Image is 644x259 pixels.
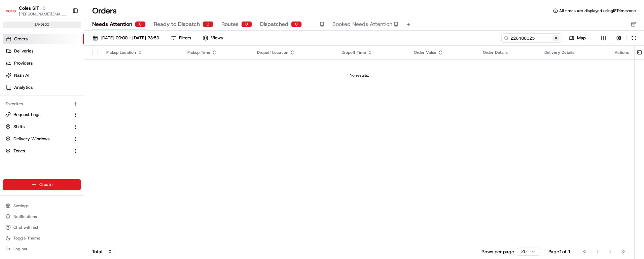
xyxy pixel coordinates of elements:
button: Map [565,34,590,42]
span: Pylon [67,114,81,119]
input: Clear [17,43,111,50]
span: Delivery Windows [13,136,49,142]
div: Order Value [414,50,472,55]
div: Start new chat [23,64,110,71]
div: We're available if you need us! [23,71,85,76]
button: Filters [168,33,194,43]
img: Coles SIT [5,5,16,16]
span: Zones [13,148,25,154]
button: Log out [3,244,81,254]
div: Actions [615,50,629,55]
a: Providers [3,58,84,69]
div: Dropoff Time [342,50,403,55]
div: Total [92,248,115,255]
span: [DATE] 00:00 - [DATE] 23:59 [101,35,159,41]
a: Delivery Windows [5,136,70,142]
div: No results. [87,73,632,78]
a: 💻API Documentation [54,95,111,107]
div: 💻 [57,98,62,104]
button: Shifts [3,121,81,132]
span: Ready to Dispatch [154,20,200,28]
div: Pickup Location [106,50,177,55]
button: Delivery Windows [3,134,81,144]
span: Views [211,35,223,41]
button: Views [200,33,226,43]
div: 0 [291,21,302,27]
span: Orders [14,36,28,42]
button: Zones [3,146,81,156]
div: Delivery Details [544,50,604,55]
span: Create [39,182,52,188]
span: API Documentation [64,98,108,104]
div: 0 [135,21,146,27]
span: Log out [13,246,27,252]
span: Request Logs [13,112,40,118]
a: Orders [3,34,84,44]
span: Providers [14,60,33,66]
span: Notifications [13,214,37,219]
a: Request Logs [5,112,70,118]
a: 📗Knowledge Base [4,95,54,107]
span: Dispatched [260,20,288,28]
div: Pickup Time [187,50,246,55]
a: Powered byPylon [47,114,81,119]
span: Nash AI [14,72,29,78]
span: Deliveries [14,48,33,54]
div: Order Details [483,50,534,55]
button: Create [3,179,81,190]
div: 0 [241,21,252,27]
button: Request Logs [3,109,81,120]
button: Refresh [629,33,639,43]
a: Nash AI [3,70,84,81]
div: 0 [203,21,213,27]
button: Chat with us! [3,223,81,232]
img: 1736555255976-a54dd68f-1ca7-489b-9aae-adbdc363a1c4 [7,64,19,76]
button: Coles SITColes SIT[PERSON_NAME][EMAIL_ADDRESS][PERSON_NAME][PERSON_NAME][DOMAIN_NAME] [3,3,70,19]
div: sandbox [3,22,81,28]
button: Start new chat [114,66,122,74]
div: 0 [105,248,115,255]
a: Deliveries [3,46,84,57]
span: Knowledge Base [13,98,51,104]
span: Booked Needs Attention [332,20,392,28]
span: Settings [13,203,29,209]
button: Notifications [3,212,81,221]
img: Nash [7,7,20,20]
span: Chat with us! [13,225,38,230]
a: Shifts [5,124,70,130]
a: Zones [5,148,70,154]
span: Shifts [13,124,25,130]
div: Favorites [3,99,81,109]
h1: Orders [92,5,117,16]
div: Filters [179,35,191,41]
button: [PERSON_NAME][EMAIL_ADDRESS][PERSON_NAME][PERSON_NAME][DOMAIN_NAME] [19,11,67,17]
span: Toggle Theme [13,235,40,241]
input: Type to search [501,33,562,43]
a: Analytics [3,82,84,93]
button: Toggle Theme [3,233,81,243]
span: Routes [221,20,239,28]
button: Coles SIT [19,5,39,11]
button: Settings [3,201,81,211]
button: [DATE] 00:00 - [DATE] 23:59 [90,33,162,43]
p: Welcome 👋 [7,27,122,38]
span: Needs Attention [92,20,132,28]
p: Rows per page [481,248,514,255]
span: Analytics [14,84,33,90]
span: Map [577,35,586,41]
div: 📗 [7,98,12,104]
div: Page 1 of 1 [548,248,571,255]
div: Dropoff Location [257,50,330,55]
span: All times are displayed using IST timezone [559,8,636,13]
